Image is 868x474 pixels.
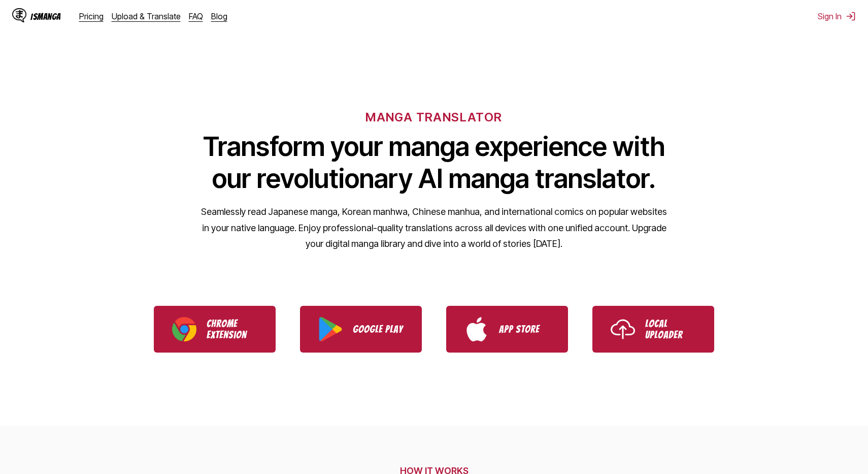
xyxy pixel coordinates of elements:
img: App Store logo [464,317,489,341]
button: Sign In [818,11,856,21]
img: Google Play logo [318,317,343,341]
p: Local Uploader [645,318,696,340]
img: Upload icon [611,317,635,341]
a: Upload & Translate [112,11,181,21]
div: IsManga [30,12,61,21]
a: Pricing [79,11,104,21]
a: Use IsManga Local Uploader [592,306,714,353]
a: Download IsManga from Google Play [300,306,422,353]
p: Google Play [353,324,404,335]
h1: Transform your manga experience with our revolutionary AI manga translator. [201,131,667,195]
p: Seamlessly read Japanese manga, Korean manhwa, Chinese manhua, and international comics on popula... [201,204,667,252]
a: IsManga LogoIsManga [12,8,79,24]
p: App Store [499,324,550,335]
p: Chrome Extension [207,318,257,340]
img: IsManga Logo [12,8,26,22]
img: Sign out [846,11,856,21]
a: Blog [211,11,227,21]
a: FAQ [189,11,203,21]
a: Download IsManga Chrome Extension [154,306,276,353]
a: Download IsManga from App Store [446,306,568,353]
img: Chrome logo [172,317,196,341]
h6: MANGA TRANSLATOR [365,110,502,124]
